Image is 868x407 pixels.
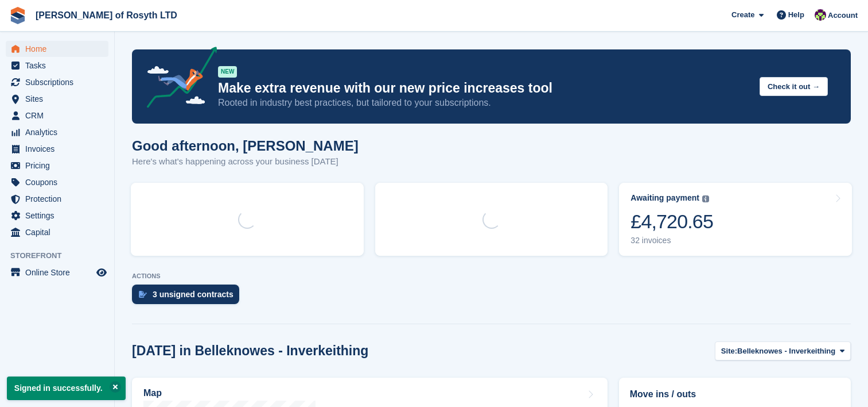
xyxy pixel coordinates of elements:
[25,158,94,174] span: Pricing
[6,141,108,157] a: menu
[7,377,126,400] p: Signed in successfully.
[630,210,713,233] div: £4,720.65
[619,183,852,256] a: Awaiting payment £4,720.65 32 invoices
[6,124,108,140] a: menu
[630,193,699,203] div: Awaiting payment
[10,250,114,262] span: Storefront
[132,155,359,168] p: Here's what's happening across your business [DATE]
[25,191,94,207] span: Protection
[25,264,94,281] span: Online Store
[153,290,233,299] div: 3 unsigned contracts
[25,91,94,107] span: Sites
[6,174,108,190] a: menu
[788,9,804,21] span: Help
[25,208,94,224] span: Settings
[828,10,858,21] span: Account
[731,9,754,21] span: Create
[715,341,851,360] button: Site: Belleknowes - Inverkeithing
[218,97,750,109] p: Rooted in industry best practices, but tailored to your subscriptions.
[132,343,368,359] h2: [DATE] in Belleknowes - Inverkeithing
[25,124,94,140] span: Analytics
[815,9,826,21] img: Nina Briggs
[25,74,94,90] span: Subscriptions
[95,266,108,279] a: Preview store
[139,291,147,298] img: contract_signature_icon-13c848040528278c33f63329250d36e43548de30e8caae1d1a13099fd9432cc5.svg
[630,387,840,401] h2: Move ins / outs
[132,272,851,280] p: ACTIONS
[6,57,108,74] a: menu
[25,41,94,57] span: Home
[737,345,835,357] span: Belleknowes - Inverkeithing
[25,224,94,240] span: Capital
[721,345,737,357] span: Site:
[6,224,108,240] a: menu
[143,388,162,398] h2: Map
[25,141,94,157] span: Invoices
[218,66,237,78] div: NEW
[6,107,108,124] a: menu
[6,191,108,207] a: menu
[702,195,709,202] img: icon-info-grey-7440780725fd019a000dd9b08b2336e03edf1995a4989e88bcd33f0948082b44.svg
[218,80,750,97] p: Make extra revenue with our new price increases tool
[132,138,359,153] h1: Good afternoon, [PERSON_NAME]
[6,91,108,107] a: menu
[25,107,94,124] span: CRM
[25,57,94,74] span: Tasks
[6,208,108,224] a: menu
[6,74,108,90] a: menu
[6,41,108,57] a: menu
[9,7,26,24] img: stora-icon-8386f47178a22dfd0bd8f6a31ec36ba5ce8667c1dd55bd0f319d3a0aa187defe.svg
[137,47,217,112] img: price-adjustments-announcement-icon-8257ccfd72463d97f412b2fc003d46551f7dbcb40ab6d574587a9cd5c0d94...
[630,236,713,245] div: 32 invoices
[760,77,828,96] button: Check it out →
[132,285,245,310] a: 3 unsigned contracts
[25,174,94,190] span: Coupons
[31,6,182,25] a: [PERSON_NAME] of Rosyth LTD
[6,264,108,281] a: menu
[6,158,108,174] a: menu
